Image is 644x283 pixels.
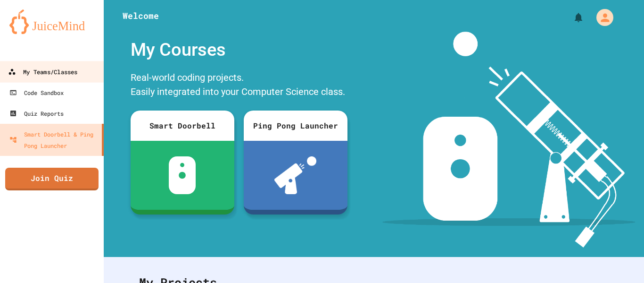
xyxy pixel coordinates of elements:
[382,32,635,248] img: banner-image-my-projects.png
[131,111,234,141] div: Smart Doorbell
[8,66,77,78] div: My Teams/Classes
[126,68,352,103] div: Real-world coding projects. Easily integrated into your Computer Science class.
[126,32,352,68] div: My Courses
[5,168,99,190] a: Join Quiz
[169,156,196,194] img: sdb-white.svg
[586,7,616,28] div: My Account
[274,156,316,194] img: ppl-with-ball.png
[9,9,94,34] img: logo-orange.svg
[9,129,98,151] div: Smart Doorbell & Ping Pong Launcher
[9,108,64,119] div: Quiz Reports
[9,87,64,98] div: Code Sandbox
[555,9,586,26] div: My Notifications
[244,111,347,141] div: Ping Pong Launcher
